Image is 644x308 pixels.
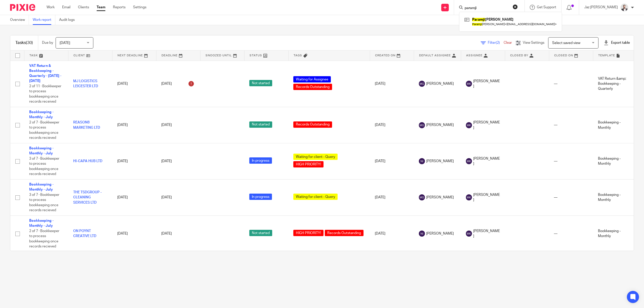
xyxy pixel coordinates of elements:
a: Bookkeeping - Monthly - July [29,110,54,119]
td: — [549,107,593,143]
img: svg%3E [419,231,425,237]
div: [DATE] [161,80,195,88]
a: MJ LOGISTICS LEICESTER LTD [73,79,98,88]
span: Get Support [537,6,556,9]
img: svg%3E [466,194,472,200]
h1: Tasks [15,40,33,46]
td: Bookkeeping - Monthly [593,143,637,180]
a: Settings [133,5,146,10]
span: 2 of 7 · Bookkeeper to process bookkeeping once records recieved [29,229,59,248]
p: Due by [42,40,53,45]
span: Filter [488,41,504,45]
td: [DATE] [370,179,414,215]
span: Select saved view [552,41,580,45]
a: VAT Return & Bookkeeping - Quarterly - [DATE] - [DATE] [29,64,61,83]
td: [DATE] [112,61,156,107]
img: svg%3E [466,231,472,237]
div: [DATE] [161,122,195,127]
a: Audit logs [59,15,78,25]
span: (2) [496,41,500,45]
a: Work [47,5,55,10]
span: [PERSON_NAME] [473,156,500,166]
td: [DATE] [112,143,156,180]
td: [DATE] [112,215,156,252]
a: HI-CAPA HUB LTD [73,159,102,163]
a: Overview [10,15,29,25]
a: Bookkeeping - Monthly - July [29,147,54,155]
td: [DATE] [112,179,156,215]
img: svg%3E [466,158,472,164]
span: HIGH PRIORITY! [293,161,324,167]
a: ON POYNT CREATIVE LTD [73,229,96,238]
span: Waiting for client - Query [293,194,338,200]
td: — [549,215,593,252]
a: Bookkeeping - Monthly - July [29,219,54,228]
span: Waiting for Assignee [293,76,331,82]
span: [DATE] [60,41,70,45]
span: Records Outstanding [293,121,332,128]
span: Not started [249,121,272,128]
span: [PERSON_NAME] [473,79,500,89]
span: Not started [249,80,272,86]
span: [PERSON_NAME] [426,195,454,200]
span: Records Outstanding [293,84,332,90]
img: svg%3E [419,194,425,200]
img: svg%3E [466,81,472,87]
span: Not started [249,230,272,236]
div: [DATE] [161,159,195,164]
td: — [549,179,593,215]
span: [PERSON_NAME] [426,81,454,86]
a: Bookkeeping - Monthly - July [29,183,54,191]
span: In progress [249,157,272,164]
td: — [549,61,593,107]
span: In progress [249,194,272,200]
img: svg%3E [419,122,425,128]
td: [DATE] [370,61,414,107]
span: View Settings [523,41,544,45]
td: [DATE] [370,107,414,143]
span: (30) [26,41,33,45]
span: [PERSON_NAME] [473,229,500,239]
img: Pixie [10,4,35,11]
div: Export table [603,40,630,45]
input: Search [464,6,509,11]
span: [PERSON_NAME] [473,192,500,203]
span: [PERSON_NAME] [426,159,454,164]
a: Work report [33,15,55,25]
span: [PERSON_NAME] [426,122,454,127]
a: Team [97,5,105,10]
td: [DATE] [370,215,414,252]
img: svg%3E [419,158,425,164]
a: Clients [78,5,89,10]
td: [DATE] [112,107,156,143]
td: — [549,143,593,180]
span: 2 of 7 · Bookkeeper to process bookkeeping once records recieved [29,121,59,140]
div: [DATE] [161,195,195,200]
a: Reports [113,5,126,10]
a: Email [62,5,70,10]
button: Clear [513,4,518,9]
span: 3 of 7 · Bookkeeper to process bookkeeping once records recieved [29,193,59,212]
span: Waiting for client - Query [293,154,338,160]
span: 3 of 7 · Bookkeeper to process bookkeeping once records recieved [29,157,59,176]
a: THE TSDGROUP - CLEANING SERVICES LTD [73,191,102,204]
img: svg%3E [419,81,425,87]
a: REASON8 MARKETING LTD [73,121,100,129]
span: Records Outstanding [325,230,364,236]
span: [PERSON_NAME] [473,120,500,130]
img: 48292-0008-compressed%20square.jpg [620,4,628,12]
span: 2 of 11 · Bookkeeper to process bookkeeping once records received [29,84,61,104]
td: Bookkeeping - Monthly [593,215,637,252]
td: Bookkeeping - Monthly [593,179,637,215]
span: Tags [294,54,302,57]
span: HIGH PRIORITY! [293,230,324,236]
p: Jaz [PERSON_NAME] [584,5,618,10]
span: [PERSON_NAME] [426,231,454,236]
a: Clear [504,41,512,45]
img: svg%3E [466,122,472,128]
td: Bookkeeping - Monthly [593,107,637,143]
td: [DATE] [370,143,414,180]
td: VAT Return &amp; Bookkeeping - Quarterly [593,61,637,107]
div: [DATE] [161,231,195,236]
